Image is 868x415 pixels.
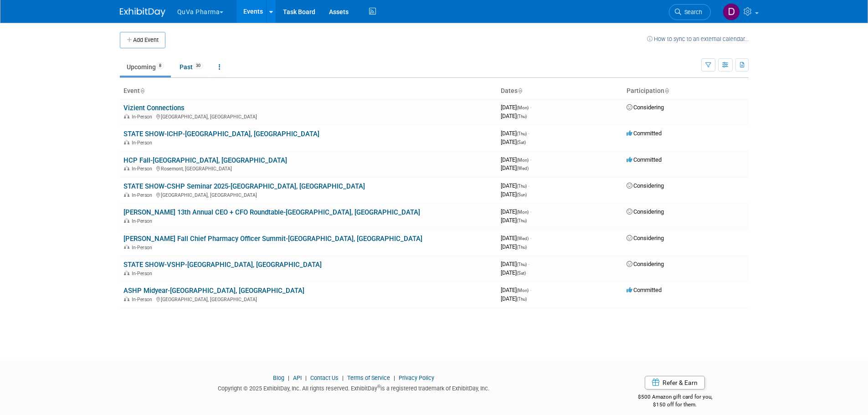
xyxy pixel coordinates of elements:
[517,158,529,163] span: (Mon)
[528,182,529,189] span: -
[497,83,623,99] th: Dates
[501,191,527,198] span: [DATE]
[530,104,531,111] span: -
[517,131,527,136] span: (Thu)
[124,114,129,118] img: In-Person Event
[399,374,434,381] a: Privacy Policy
[193,62,203,69] span: 30
[645,376,705,389] a: Refer & Earn
[501,269,526,276] span: [DATE]
[120,58,171,76] a: Upcoming8
[501,295,527,302] span: [DATE]
[627,261,664,267] span: Considering
[517,271,526,276] span: (Sat)
[124,166,129,170] img: In-Person Event
[623,83,749,99] th: Participation
[627,104,664,111] span: Considering
[120,32,165,48] button: Add Event
[528,261,529,267] span: -
[530,208,531,215] span: -
[120,83,497,99] th: Event
[132,166,155,172] span: In-Person
[173,58,210,76] a: Past30
[123,261,322,269] a: STATE SHOW-VSHP-[GEOGRAPHIC_DATA], [GEOGRAPHIC_DATA]
[530,235,531,241] span: -
[517,210,529,215] span: (Mon)
[681,9,702,15] span: Search
[132,297,155,302] span: In-Person
[517,245,527,250] span: (Thu)
[530,287,531,293] span: -
[517,262,527,267] span: (Thu)
[124,271,129,275] img: In-Person Event
[501,182,529,189] span: [DATE]
[123,130,319,138] a: STATE SHOW-ICHP-[GEOGRAPHIC_DATA], [GEOGRAPHIC_DATA]
[501,208,531,215] span: [DATE]
[627,287,662,293] span: Committed
[528,130,529,137] span: -
[132,218,155,224] span: In-Person
[123,191,493,198] div: [GEOGRAPHIC_DATA], [GEOGRAPHIC_DATA]
[124,192,129,197] img: In-Person Event
[517,105,529,110] span: (Mon)
[120,382,588,393] div: Copyright © 2025 ExhibitDay, Inc. All rights reserved. ExhibitDay is a registered trademark of Ex...
[123,208,420,216] a: [PERSON_NAME] 13th Annual CEO + CFO Roundtable-[GEOGRAPHIC_DATA], [GEOGRAPHIC_DATA]
[140,87,144,94] a: Sort by Event Name
[517,140,526,145] span: (Sat)
[132,271,155,277] span: In-Person
[517,166,529,171] span: (Wed)
[124,218,129,223] img: In-Person Event
[347,374,390,381] a: Terms of Service
[501,130,529,137] span: [DATE]
[156,62,164,69] span: 8
[123,182,365,190] a: STATE SHOW-CSHP Seminar 2025-[GEOGRAPHIC_DATA], [GEOGRAPHIC_DATA]
[627,208,664,215] span: Considering
[501,287,531,293] span: [DATE]
[123,156,287,164] a: HCP Fall-[GEOGRAPHIC_DATA], [GEOGRAPHIC_DATA]
[517,297,527,302] span: (Thu)
[123,104,185,112] a: Vizient Connections
[124,245,129,249] img: In-Person Event
[501,104,531,111] span: [DATE]
[132,245,155,251] span: In-Person
[664,87,669,94] a: Sort by Participation Type
[501,217,527,224] span: [DATE]
[517,192,527,197] span: (Sun)
[501,138,526,145] span: [DATE]
[123,235,422,243] a: [PERSON_NAME] Fall Chief Pharmacy Officer Summit-[GEOGRAPHIC_DATA], [GEOGRAPHIC_DATA]
[669,4,711,20] a: Search
[517,236,529,241] span: (Wed)
[501,113,527,119] span: [DATE]
[124,297,129,301] img: In-Person Event
[517,184,527,189] span: (Thu)
[501,243,527,250] span: [DATE]
[286,374,292,381] span: |
[627,156,662,163] span: Committed
[501,164,529,171] span: [DATE]
[123,287,304,295] a: ASHP Midyear-[GEOGRAPHIC_DATA], [GEOGRAPHIC_DATA]
[647,36,749,42] a: How to sync to an external calendar...
[601,387,749,408] div: $500 Amazon gift card for you,
[601,401,749,409] div: $150 off for them.
[132,192,155,198] span: In-Person
[132,140,155,146] span: In-Person
[517,218,527,223] span: (Thu)
[627,130,662,137] span: Committed
[340,374,346,381] span: |
[123,113,493,120] div: [GEOGRAPHIC_DATA], [GEOGRAPHIC_DATA]
[120,8,165,17] img: ExhibitDay
[518,87,522,94] a: Sort by Start Date
[517,114,527,119] span: (Thu)
[124,140,129,144] img: In-Person Event
[123,164,493,172] div: Rosemont, [GEOGRAPHIC_DATA]
[132,114,155,120] span: In-Person
[627,182,664,189] span: Considering
[391,374,397,381] span: |
[517,288,529,293] span: (Mon)
[293,374,302,381] a: API
[310,374,339,381] a: Contact Us
[723,3,740,20] img: Danielle Mitchell
[530,156,531,163] span: -
[627,235,664,241] span: Considering
[123,295,493,302] div: [GEOGRAPHIC_DATA], [GEOGRAPHIC_DATA]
